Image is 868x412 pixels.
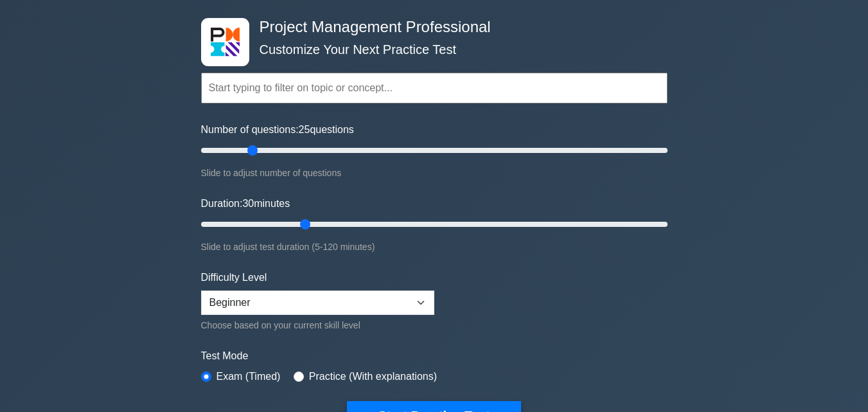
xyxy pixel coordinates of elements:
[201,73,668,103] input: Start typing to filter on topic or concept...
[201,165,668,181] div: Slide to adjust number of questions
[201,270,267,285] label: Difficulty Level
[309,369,437,384] label: Practice (With explanations)
[254,18,605,37] h4: Project Management Professional
[201,318,434,333] div: Choose based on your current skill level
[201,122,354,138] label: Number of questions: questions
[201,239,668,255] div: Slide to adjust test duration (5-120 minutes)
[299,124,310,135] span: 25
[242,198,254,209] span: 30
[201,348,668,364] label: Test Mode
[201,196,290,211] label: Duration: minutes
[217,369,281,384] label: Exam (Timed)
